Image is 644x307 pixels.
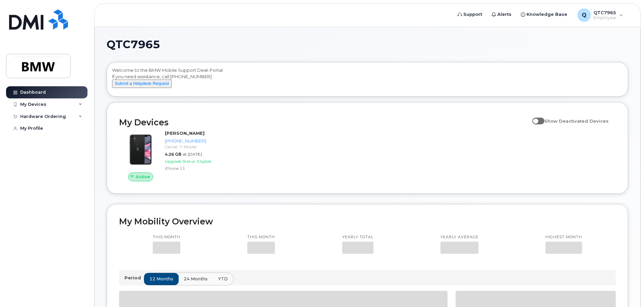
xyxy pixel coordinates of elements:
p: This month [247,235,275,240]
div: Carrier: T-Mobile [165,144,235,150]
p: Period [124,275,144,281]
p: This month [153,235,180,240]
span: 24 months [184,276,208,282]
span: YTD [218,276,228,282]
div: iPhone 11 [165,165,235,171]
strong: [PERSON_NAME] [165,130,205,136]
div: Welcome to the BMW Mobile Support Desk Portal If you need assistance, call [PHONE_NUMBER]. [112,67,623,94]
h2: My Mobility Overview [119,216,616,226]
span: 4.26 GB [165,152,181,157]
p: Yearly average [440,235,478,240]
span: Active [136,174,150,180]
a: Submit a Helpdesk Request [112,81,172,86]
span: Show Deactivated Devices [544,118,609,124]
a: Active[PERSON_NAME][PHONE_NUMBER]Carrier: T-Mobile4.26 GBat [DATE]Upgrade Status:EligibleiPhone 11 [119,130,237,181]
span: Upgrade Status: [165,159,196,164]
button: Submit a Helpdesk Request [112,80,172,88]
span: at [DATE] [183,152,202,157]
div: [PHONE_NUMBER] [165,138,235,144]
p: Yearly total [342,235,373,240]
img: iPhone_11.jpg [124,133,157,166]
span: QTC7965 [107,39,160,50]
h2: My Devices [119,117,529,127]
p: Highest month [545,235,582,240]
input: Show Deactivated Devices [532,115,538,120]
span: Eligible [197,159,211,164]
